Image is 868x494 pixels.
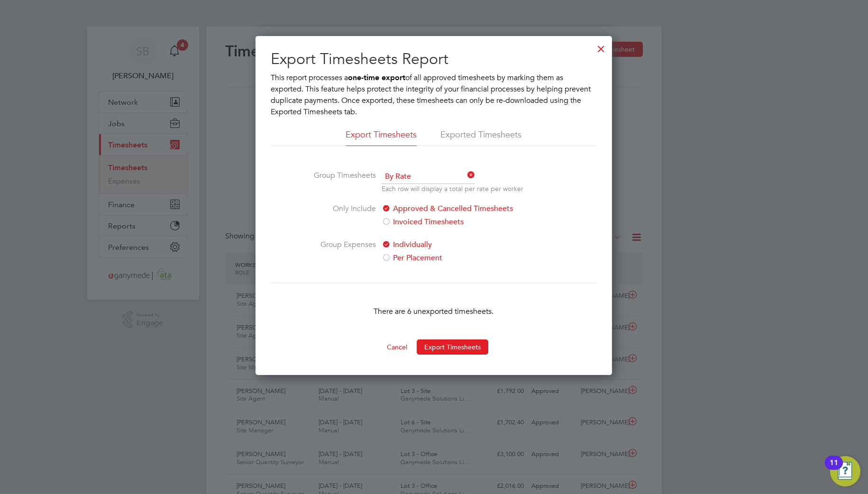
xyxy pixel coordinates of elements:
label: Only Include [305,203,376,228]
label: Invoiced Timesheets [382,216,540,228]
p: Each row will display a total per rate per worker [382,184,523,193]
li: Exported Timesheets [440,129,521,146]
li: Export Timesheets [346,129,417,146]
h2: Export Timesheets Report [271,49,597,69]
p: There are 6 unexported timesheets. [271,306,597,317]
button: Open Resource Center, 11 new notifications [830,456,860,486]
label: Approved & Cancelled Timesheets [382,203,540,214]
label: Group Expenses [305,239,376,264]
button: Cancel [379,339,415,355]
p: This report processes a of all approved timesheets by marking them as exported. This feature help... [271,72,597,118]
label: Group Timesheets [305,170,376,192]
label: Per Placement [382,252,540,264]
span: By Rate [382,170,475,184]
button: Export Timesheets [417,339,488,355]
div: 11 [830,463,838,475]
b: one-time export [348,73,405,82]
label: Individually [382,239,540,250]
